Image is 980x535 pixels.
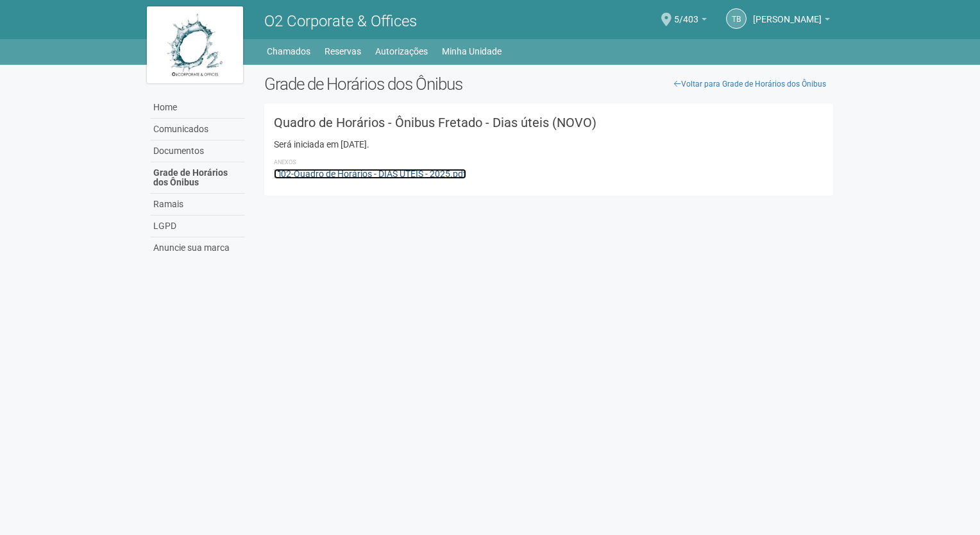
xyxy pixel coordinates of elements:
h2: Grade de Horários dos Ônibus [264,74,833,94]
a: 5/403 [674,16,707,26]
span: 5/403 [674,2,698,24]
span: O2 Corporate & Offices [264,12,417,30]
span: Tatiana Buxbaum Grecco [753,2,822,24]
a: Chamados [267,42,310,60]
div: Será iniciada em [DATE]. [274,139,824,150]
a: Documentos [150,140,245,162]
li: Anexos [274,157,824,168]
a: Autorizações [375,42,428,60]
img: logo.jpg [147,6,243,83]
a: Anuncie sua marca [150,237,245,259]
a: 02-Quadro de Horários - DIAS ÚTEIS - 2025.pdf [274,169,466,179]
a: [PERSON_NAME] [753,16,830,26]
a: Grade de Horários dos Ônibus [150,162,245,194]
a: LGPD [150,216,245,237]
a: Ramais [150,194,245,216]
a: TB [726,8,747,29]
h3: Quadro de Horários - Ônibus Fretado - Dias úteis (NOVO) [274,116,824,129]
a: Voltar para Grade de Horários dos Ônibus [667,74,833,94]
a: Home [150,97,245,119]
a: Reservas [325,42,361,60]
a: Minha Unidade [442,42,502,60]
a: Comunicados [150,119,245,140]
